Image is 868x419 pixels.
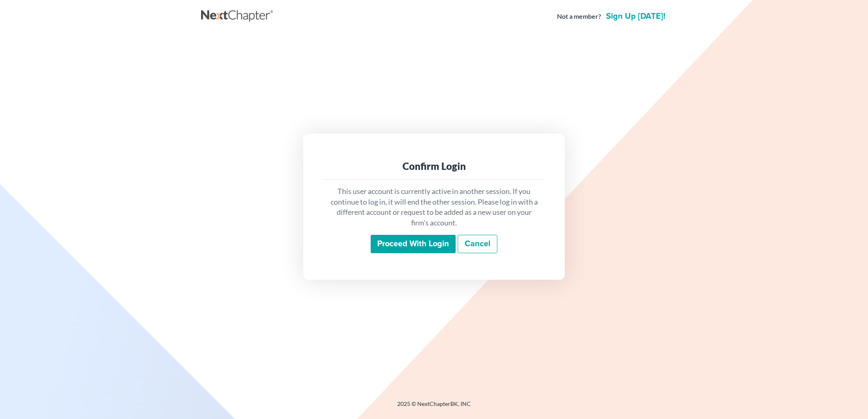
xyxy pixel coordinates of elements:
a: Sign up [DATE]! [604,12,667,20]
p: This user account is currently active in another session. If you continue to log in, it will end ... [329,186,539,228]
input: Proceed with login [371,235,456,254]
a: Cancel [458,235,497,254]
div: 2025 © NextChapterBK, INC [201,400,667,415]
div: Confirm Login [329,160,539,173]
strong: Not a member? [557,12,601,21]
